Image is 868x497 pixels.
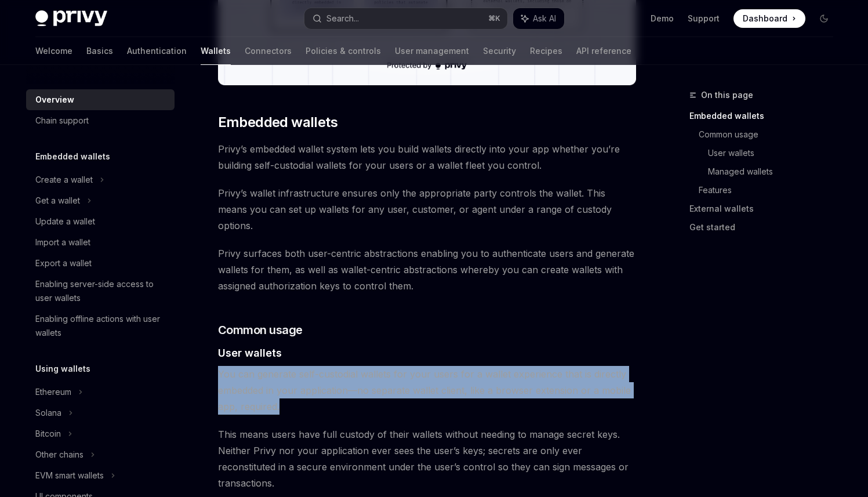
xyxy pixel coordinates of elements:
[245,37,292,65] a: Connectors
[35,427,61,441] div: Bitcoin
[35,362,90,376] h5: Using wallets
[708,144,842,162] a: User wallets
[815,9,833,28] button: Toggle dark mode
[127,37,187,65] a: Authentication
[701,88,753,102] span: On this page
[689,218,842,237] a: Get started
[35,114,89,128] div: Chain support
[26,309,175,343] a: Enabling offline actions with user wallets
[708,162,842,181] a: Managed wallets
[218,245,636,294] span: Privy surfaces both user-centric abstractions enabling you to authenticate users and generate wal...
[218,185,636,234] span: Privy’s wallet infrastructure ensures only the appropriate party controls the wallet. This means ...
[743,13,787,24] span: Dashboard
[304,8,507,29] button: Search...⌘K
[218,322,303,338] span: Common usage
[688,13,720,24] a: Support
[35,312,168,340] div: Enabling offline actions with user wallets
[35,37,72,65] a: Welcome
[35,469,104,483] div: EVM smart wallets
[26,274,175,309] a: Enabling server-side access to user wallets
[35,194,80,208] div: Get a wallet
[35,448,83,462] div: Other chains
[26,89,175,110] a: Overview
[488,14,500,23] span: ⌘ K
[35,235,90,249] div: Import a wallet
[218,426,636,491] span: This means users have full custody of their wallets without needing to manage secret keys. Neithe...
[218,345,282,361] span: User wallets
[483,37,516,65] a: Security
[513,8,564,29] button: Ask AI
[35,150,110,164] h5: Embedded wallets
[651,13,674,24] a: Demo
[26,232,175,253] a: Import a wallet
[530,37,562,65] a: Recipes
[35,256,92,270] div: Export a wallet
[35,215,95,228] div: Update a wallet
[733,9,805,28] a: Dashboard
[699,181,842,199] a: Features
[35,406,61,420] div: Solana
[35,10,107,27] img: dark logo
[218,366,636,415] span: You can generate self-custodial wallets for your users for a wallet experience that is directly e...
[699,125,842,144] a: Common usage
[86,37,113,65] a: Basics
[26,211,175,232] a: Update a wallet
[35,173,93,187] div: Create a wallet
[533,13,556,24] span: Ask AI
[35,93,74,107] div: Overview
[218,113,337,132] span: Embedded wallets
[689,107,842,125] a: Embedded wallets
[395,37,469,65] a: User management
[576,37,631,65] a: API reference
[201,37,231,65] a: Wallets
[218,141,636,173] span: Privy’s embedded wallet system lets you build wallets directly into your app whether you’re build...
[26,253,175,274] a: Export a wallet
[306,37,381,65] a: Policies & controls
[326,12,359,26] div: Search...
[689,199,842,218] a: External wallets
[26,110,175,131] a: Chain support
[35,385,71,399] div: Ethereum
[35,277,168,305] div: Enabling server-side access to user wallets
